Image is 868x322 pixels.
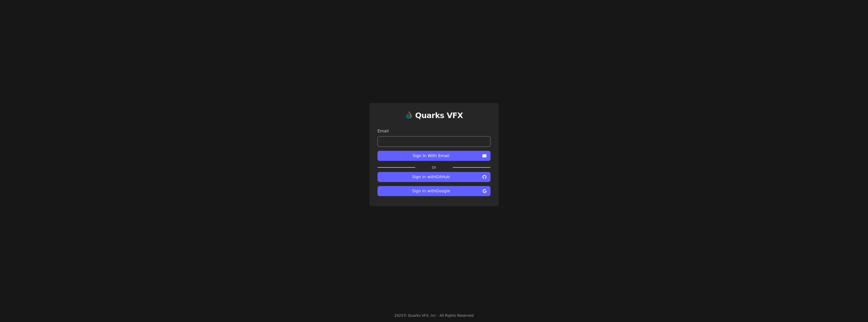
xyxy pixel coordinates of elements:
div: 2025 © Quarks VFX, Inc - All Rights Reserved [394,313,474,318]
span: Sign in with GitHub [382,174,480,180]
a: Quarks VFX [415,111,463,124]
label: Email [377,128,491,134]
button: Sign in withGoogle [377,186,491,196]
label: Or [415,165,453,170]
span: Sign in with Google [382,188,481,194]
span: Sign In With Email [382,153,480,159]
h1: Quarks VFX [415,111,463,120]
button: Sign In With Email [377,151,491,161]
button: Sign in withGitHub [377,172,491,182]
